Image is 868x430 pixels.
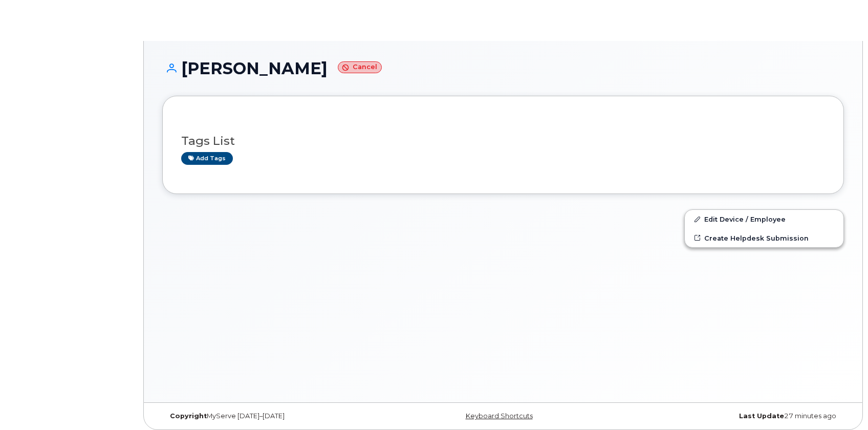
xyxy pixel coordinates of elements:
h1: [PERSON_NAME] [162,59,844,77]
a: Edit Device / Employee [685,210,843,228]
strong: Copyright [170,412,207,420]
h3: Tags List [181,135,825,147]
a: Keyboard Shortcuts [466,412,533,420]
a: Create Helpdesk Submission [685,229,843,247]
strong: Last Update [739,412,784,420]
a: Add tags [181,152,233,165]
div: MyServe [DATE]–[DATE] [162,412,389,420]
div: 27 minutes ago [617,412,844,420]
small: Cancel [338,61,382,73]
